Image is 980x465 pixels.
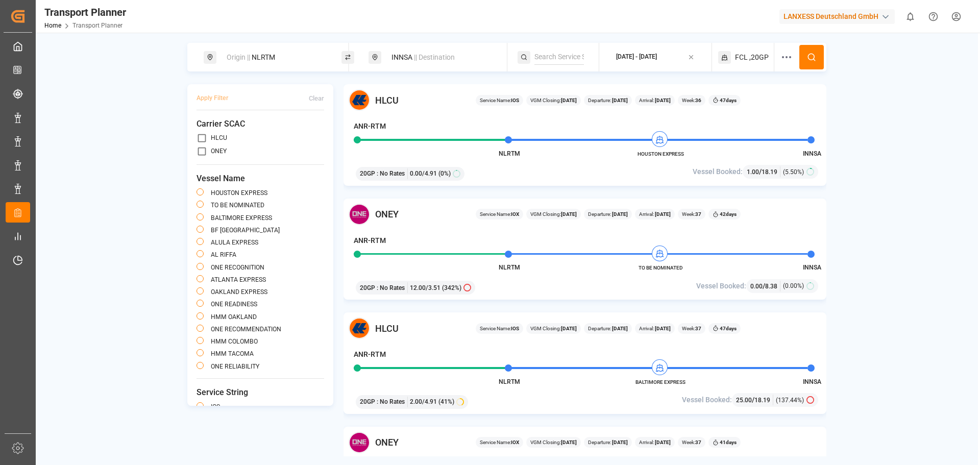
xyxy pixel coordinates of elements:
[682,438,701,446] span: Week:
[375,207,399,221] span: ONEY
[197,386,324,399] span: Service String
[211,404,220,410] label: IOS
[197,173,324,185] span: Vessel Name
[349,89,370,111] img: Carrier
[442,283,461,292] span: (342%)
[211,239,258,246] label: ALULA EXPRESS
[360,397,375,406] span: 20GP
[211,215,272,221] label: BALTIMORE EXPRESS
[749,52,769,63] span: ,20GP
[632,150,689,158] span: HOUSTON EXPRESS
[349,432,370,453] img: Carrier
[899,5,922,28] button: show 0 new notifications
[197,118,324,130] span: Carrier SCAC
[611,439,628,445] b: [DATE]
[765,283,777,290] span: 8.38
[438,397,454,406] span: (41%)
[776,396,804,405] span: (137.44%)
[639,325,671,332] span: Arrival:
[779,7,899,26] button: LANXESS Deutschland GmbH
[377,397,405,406] span: : No Rates
[695,211,701,217] b: 37
[922,5,945,28] button: Help Center
[375,322,399,335] span: HLCU
[588,96,628,104] span: Departure:
[588,210,628,218] span: Departure:
[211,190,267,196] label: HOUSTON EXPRESS
[211,314,257,320] label: HMM OAKLAND
[632,264,689,272] span: TO BE NOMINATED
[803,378,821,385] span: INNSA
[654,326,671,331] b: [DATE]
[696,281,746,291] span: Vessel Booked:
[654,97,671,103] b: [DATE]
[354,235,386,246] h4: ANR-RTM
[561,326,577,331] b: [DATE]
[377,169,405,178] span: : No Rates
[530,210,577,218] span: VGM Closing:
[783,281,804,290] span: (0.00%)
[499,150,520,157] span: NLRTM
[410,397,437,406] span: 2.00 / 4.91
[480,325,519,332] span: Service Name:
[44,22,61,29] a: Home
[354,349,386,360] h4: ANR-RTM
[534,50,584,65] input: Search Service String
[639,96,671,104] span: Arrival:
[349,204,370,225] img: Carrier
[414,53,455,61] span: || Destination
[747,168,759,176] span: 1.00
[695,97,701,103] b: 36
[720,439,737,445] b: 41 days
[211,338,258,345] label: HMM COLOMBO
[309,93,324,104] div: Clear
[747,166,780,177] div: /
[211,264,264,271] label: ONE RECOGNITION
[349,317,370,339] img: Carrier
[227,53,250,61] span: Origin ||
[375,435,399,449] span: ONEY
[693,166,743,177] span: Vessel Booked:
[377,283,405,292] span: : No Rates
[750,283,763,290] span: 0.00
[385,48,496,67] div: INNSA
[410,169,437,178] span: 0.00 / 4.91
[682,96,701,104] span: Week:
[211,135,227,141] label: HLCU
[762,168,777,176] span: 18.19
[220,48,331,67] div: NLRTM
[44,5,126,20] div: Transport Planner
[211,326,281,332] label: ONE RECOMMENDATION
[695,326,701,331] b: 37
[611,326,628,331] b: [DATE]
[438,169,451,178] span: (0%)
[616,53,657,62] div: [DATE] - [DATE]
[211,301,257,307] label: ONE READINESS
[682,395,732,405] span: Vessel Booked:
[561,211,577,217] b: [DATE]
[632,378,689,386] span: BALTIMORE EXPRESS
[480,96,519,104] span: Service Name:
[211,277,266,283] label: ATLANTA EXPRESS
[682,325,701,332] span: Week:
[639,210,671,218] span: Arrival:
[736,397,752,404] span: 25.00
[511,326,519,331] b: IOS
[720,211,737,217] b: 42 days
[720,326,737,331] b: 47 days
[511,439,519,445] b: IOX
[480,438,519,446] span: Service Name:
[588,325,628,332] span: Departure:
[639,438,671,446] span: Arrival:
[480,210,519,218] span: Service Name:
[511,97,519,103] b: IOS
[499,264,520,271] span: NLRTM
[375,93,399,107] span: HLCU
[605,47,705,67] button: [DATE] - [DATE]
[803,150,821,157] span: INNSA
[803,264,821,271] span: INNSA
[611,97,628,103] b: [DATE]
[654,439,671,445] b: [DATE]
[499,378,520,385] span: NLRTM
[736,395,773,405] div: /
